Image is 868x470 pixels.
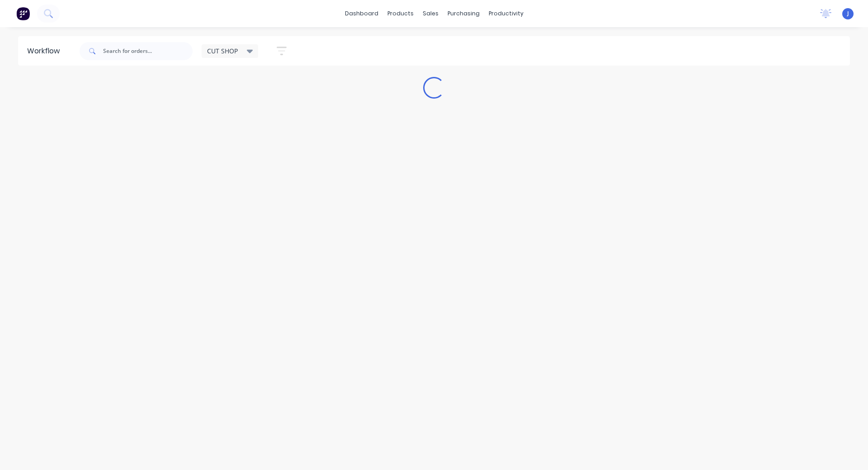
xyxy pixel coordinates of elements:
div: products [383,7,418,20]
div: Workflow [27,46,64,57]
div: sales [418,7,443,20]
div: purchasing [443,7,484,20]
input: Search for orders... [103,42,193,60]
a: dashboard [340,7,383,20]
span: CUT SHOP [207,46,238,56]
div: productivity [484,7,528,20]
img: Factory [16,7,30,20]
span: J [847,9,849,18]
